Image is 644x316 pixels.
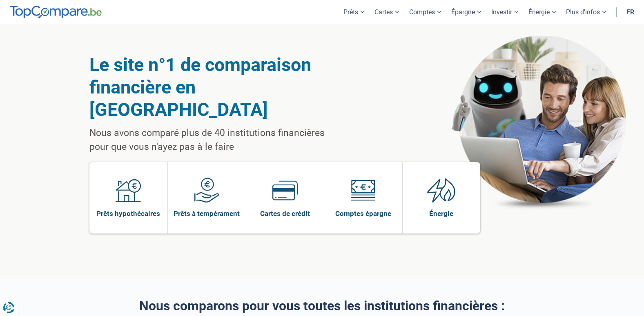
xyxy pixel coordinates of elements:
[272,178,298,203] img: Cartes de crédit
[335,209,391,218] span: Comptes épargne
[429,209,453,218] span: Énergie
[427,178,456,203] img: Énergie
[174,209,240,218] span: Prêts à tempérament
[116,178,141,203] img: Prêts hypothécaires
[194,178,219,203] img: Prêts à tempérament
[89,162,168,234] a: Prêts hypothécaires Prêts hypothécaires
[96,209,160,218] span: Prêts hypothécaires
[324,162,402,234] a: Comptes épargne Comptes épargne
[10,6,102,19] img: TopCompare
[246,162,324,234] a: Cartes de crédit Cartes de crédit
[260,209,310,218] span: Cartes de crédit
[403,162,481,234] a: Énergie Énergie
[89,299,555,313] h2: Nous comparons pour vous toutes les institutions financières :
[89,53,345,121] h1: Le site n°1 de comparaison financière en [GEOGRAPHIC_DATA]
[350,178,376,203] img: Comptes épargne
[89,126,345,154] p: Nous avons comparé plus de 40 institutions financières pour que vous n'ayez pas à le faire
[168,162,246,234] a: Prêts à tempérament Prêts à tempérament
